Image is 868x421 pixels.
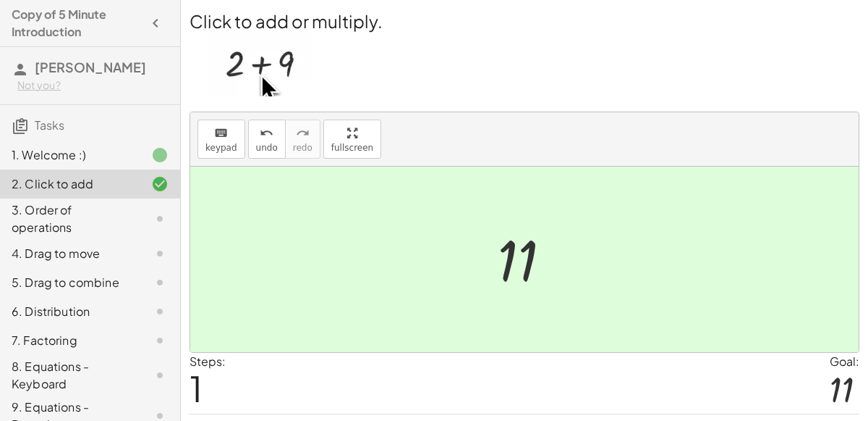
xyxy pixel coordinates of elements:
[285,120,320,159] button: redoredo
[296,125,310,142] i: redo
[151,303,169,320] i: Task not started.
[12,201,128,236] div: 3. Order of operations
[323,120,381,159] button: fullscreen
[190,9,859,33] h2: Click to add or multiply.
[151,210,169,228] i: Task not started.
[151,274,169,291] i: Task not started.
[12,332,128,349] div: 7. Factoring
[151,146,169,164] i: Task finished.
[12,146,128,164] div: 1. Welcome :)
[830,353,859,370] div: Goal:
[207,33,313,96] img: acc24cad2d66776ab3378aca534db7173dae579742b331bb719a8ca59f72f8de.webp
[151,175,169,193] i: Task finished and correct.
[248,120,286,159] button: undoundo
[331,143,373,153] span: fullscreen
[197,120,245,159] button: keyboardkeypad
[17,78,169,93] div: Not you?
[35,117,64,133] span: Tasks
[151,367,169,384] i: Task not started.
[190,366,203,410] span: 1
[260,125,273,142] i: undo
[151,245,169,262] i: Task not started.
[12,303,128,320] div: 6. Distribution
[214,125,228,142] i: keyboard
[12,358,128,393] div: 8. Equations - Keyboard
[12,175,128,193] div: 2. Click to add
[190,354,226,369] label: Steps:
[12,6,142,41] h4: Copy of 5 Minute Introduction
[293,143,312,153] span: redo
[12,274,128,291] div: 5. Drag to combine
[256,143,278,153] span: undo
[12,245,128,262] div: 4. Drag to move
[35,59,146,75] span: [PERSON_NAME]
[205,143,237,153] span: keypad
[151,332,169,349] i: Task not started.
